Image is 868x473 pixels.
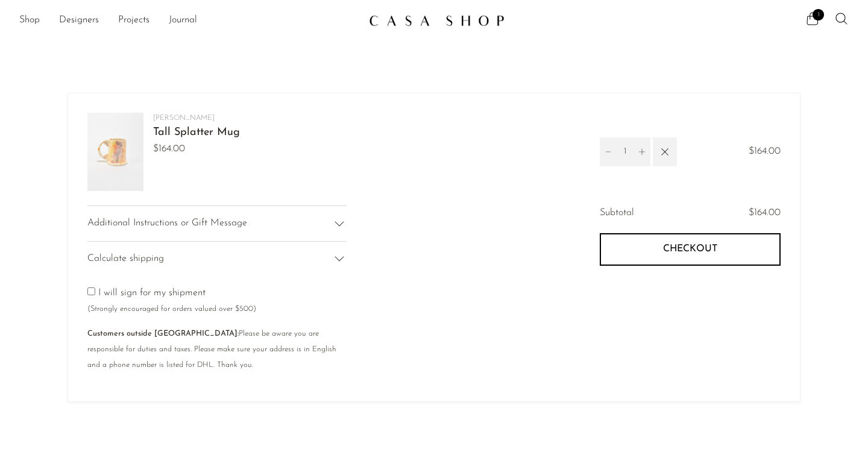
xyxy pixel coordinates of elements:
[600,137,617,166] button: Decrement
[617,137,634,166] input: Quantity
[153,142,240,157] span: $164.00
[153,114,215,122] a: [PERSON_NAME]
[600,205,634,221] span: Subtotal
[59,13,99,28] a: Designers
[87,113,143,191] img: Tall Splatter Mug
[19,13,40,28] a: Shop
[87,251,164,267] span: Calculate shipping
[19,10,359,31] ul: NEW HEADER MENU
[87,216,247,231] span: Additional Instructions or Gift Message
[87,305,256,313] small: (Strongly encouraged for orders valued over $500)
[87,288,256,313] label: I will sign for my shipment
[600,287,781,319] iframe: PayPal-paypal
[663,243,717,255] span: Checkout
[87,241,347,277] div: Calculate shipping
[87,205,347,241] div: Additional Instructions or Gift Message
[600,233,781,266] button: Checkout
[19,10,359,31] nav: Desktop navigation
[749,208,781,218] span: $164.00
[813,9,824,20] span: 1
[153,127,240,138] a: Tall Splatter Mug
[749,144,781,160] span: $164.00
[118,13,149,28] a: Projects
[169,13,197,28] a: Journal
[87,330,336,368] small: Please be aware you are responsible for duties and taxes. Please make sure your address is in Eng...
[87,330,239,337] b: Customers outside [GEOGRAPHIC_DATA]:
[634,137,650,166] button: Increment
